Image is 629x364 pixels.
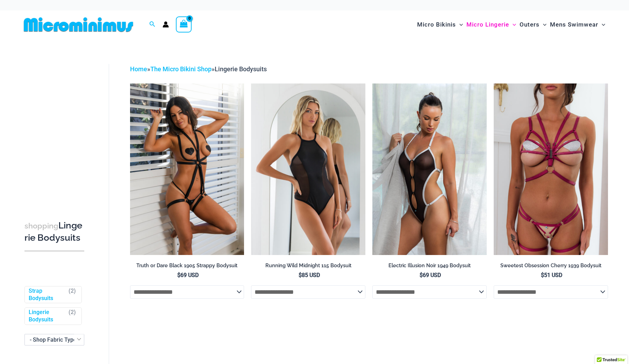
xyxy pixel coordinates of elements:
[29,309,65,323] a: Lingerie Bodysuits
[420,272,423,278] span: $
[494,83,608,255] img: Sweetest Obsession Cherry 1129 Bra 6119 Bottom 1939 Bodysuit 09
[130,262,244,269] h2: Truth or Dare Black 1905 Strappy Bodysuit
[130,262,244,271] a: Truth or Dare Black 1905 Strappy Bodysuit
[251,83,365,255] a: Running Wild Midnight 115 Bodysuit 02Running Wild Midnight 115 Bodysuit 12Running Wild Midnight 1...
[541,272,544,278] span: $
[24,221,58,230] span: shopping
[494,83,608,255] a: Sweetest Obsession Cherry 1129 Bra 6119 Bottom 1939 Bodysuit 09Sweetest Obsession Cherry 1129 Bra...
[251,262,365,271] a: Running Wild Midnight 115 Bodysuit
[456,16,463,34] span: Menu Toggle
[299,272,302,278] span: $
[177,272,199,278] bdi: 69 USD
[71,309,74,315] span: 2
[251,262,365,269] h2: Running Wild Midnight 115 Bodysuit
[215,65,267,73] span: Lingerie Bodysuits
[69,287,76,302] span: ( )
[24,58,87,198] iframe: TrustedSite Certified
[21,17,136,32] img: MM SHOP LOGO FLAT
[177,272,180,278] span: $
[29,287,65,302] a: Strap Bodysuits
[71,287,74,294] span: 2
[24,220,84,244] h3: Lingerie Bodysuits
[541,272,562,278] bdi: 51 USD
[69,309,76,323] span: ( )
[163,21,169,28] a: Account icon link
[550,16,598,34] span: Mens Swimwear
[130,83,244,255] a: Truth or Dare Black 1905 Bodysuit 611 Micro 07Truth or Dare Black 1905 Bodysuit 611 Micro 05Truth...
[417,16,456,34] span: Micro Bikinis
[149,20,156,29] a: Search icon link
[465,14,518,35] a: Micro LingerieMenu ToggleMenu Toggle
[509,16,516,34] span: Menu Toggle
[30,336,77,343] span: - Shop Fabric Type
[415,14,465,35] a: Micro BikinisMenu ToggleMenu Toggle
[176,16,192,32] a: View Shopping Cart, empty
[299,272,320,278] bdi: 85 USD
[130,65,147,73] a: Home
[466,16,509,34] span: Micro Lingerie
[130,83,244,255] img: Truth or Dare Black 1905 Bodysuit 611 Micro 07
[251,83,365,255] img: Running Wild Midnight 115 Bodysuit 02
[372,83,487,255] a: Electric Illusion Noir 1949 Bodysuit 03Electric Illusion Noir 1949 Bodysuit 04Electric Illusion N...
[494,262,608,271] a: Sweetest Obsession Cherry 1939 Bodysuit
[372,262,487,269] h2: Electric Illusion Noir 1949 Bodysuit
[548,14,607,35] a: Mens SwimwearMenu ToggleMenu Toggle
[130,65,267,73] span: » »
[372,262,487,271] a: Electric Illusion Noir 1949 Bodysuit
[150,65,212,73] a: The Micro Bikini Shop
[494,262,608,269] h2: Sweetest Obsession Cherry 1939 Bodysuit
[414,13,608,36] nav: Site Navigation
[518,14,548,35] a: OutersMenu ToggleMenu Toggle
[24,334,84,345] span: - Shop Fabric Type
[520,16,539,34] span: Outers
[372,83,487,255] img: Electric Illusion Noir 1949 Bodysuit 03
[420,272,441,278] bdi: 69 USD
[598,16,605,34] span: Menu Toggle
[25,334,84,345] span: - Shop Fabric Type
[539,16,546,34] span: Menu Toggle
